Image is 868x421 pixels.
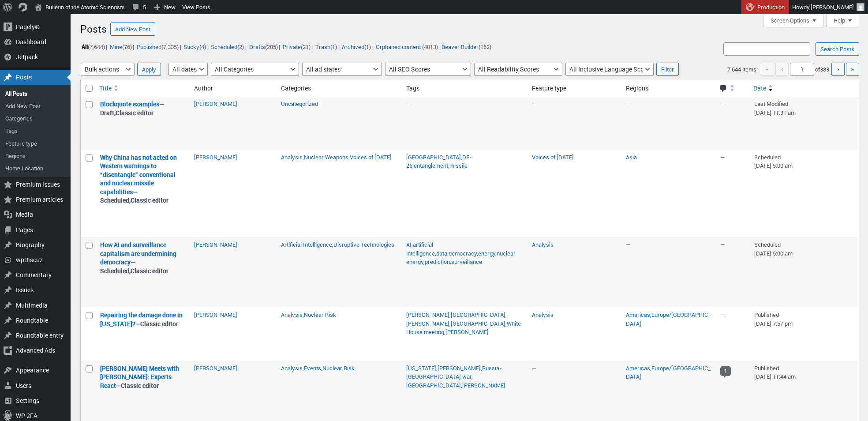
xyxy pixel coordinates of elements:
span: 7,644 items [727,65,756,73]
td: , , [277,150,402,237]
a: “Blockquote examples” (Edit) [100,100,159,108]
li: (4813) [375,41,438,53]
a: Mine(76) [108,41,133,52]
a: 1 comment [720,366,731,378]
a: Analysis [281,364,303,372]
span: (7,335) [161,43,179,51]
a: [PERSON_NAME] [406,320,449,327]
th: Categories [277,80,402,97]
a: Trash(1) [314,41,338,52]
a: democracy [449,249,477,257]
a: Date [750,80,859,96]
a: Nuclear Weapons [304,153,348,161]
a: artificial intelligence [406,241,435,257]
a: [PERSON_NAME] [194,241,237,248]
span: (7,644) [88,43,105,51]
input: Filter [656,63,679,76]
a: Published(7,335) [135,41,180,52]
a: nuclear energy [406,249,516,266]
input: Search Posts [816,42,859,56]
a: White House meeting [406,320,521,336]
a: [US_STATE] [406,364,436,372]
td: Published [DATE] 7:57 pm [750,307,859,360]
span: Classic editor [131,196,168,204]
a: data [436,249,447,257]
strong: — [100,311,186,328]
span: Scheduled, [100,267,131,275]
th: Author [190,80,276,97]
a: [PERSON_NAME] [194,100,237,108]
span: ‹ [775,63,789,76]
a: [PERSON_NAME] [194,364,237,372]
span: (1) [364,43,371,51]
td: Scheduled [DATE] 5:00 am [750,150,859,237]
a: “How AI and surveillance capitalism are undermining democracy” (Edit) [100,241,176,266]
a: Nuclear Risk [322,364,355,372]
h1: Posts [80,19,107,38]
span: › [837,64,839,74]
a: Artificial Intelligence [281,241,332,248]
span: — [532,364,537,372]
a: Drafts(285) [248,41,279,52]
li: | [135,41,181,53]
a: Asia [626,153,637,161]
strong: — [100,364,186,390]
a: Voices of [DATE] [532,153,574,161]
li: | [314,41,339,53]
a: Americas [626,311,650,319]
a: Scheduled(2) [210,41,245,52]
strong: — [100,100,186,117]
a: [GEOGRAPHIC_DATA] [451,320,505,327]
a: Americas [626,364,650,372]
span: — [720,100,725,108]
a: [GEOGRAPHIC_DATA] [451,311,505,319]
span: — [720,153,725,161]
li: | [183,41,209,53]
button: Help [826,14,859,27]
td: , , , [402,150,528,237]
li: | [80,41,107,53]
ul: | [80,41,493,53]
a: [PERSON_NAME] [438,364,481,372]
a: [PERSON_NAME] [445,328,489,336]
a: Disruptive Technologies [333,241,394,248]
span: Date [753,84,766,93]
a: “Trump Meets with Putin: Experts React” (Edit) [100,364,179,390]
a: [PERSON_NAME] [194,311,237,319]
span: Classic editor [121,381,159,390]
a: Europe/[GEOGRAPHIC_DATA] [626,311,711,327]
li: | [108,41,134,53]
a: “Repairing the damage done in Alaska?” (Edit) [100,311,183,328]
span: — [532,100,537,108]
a: surveillance [451,258,482,266]
a: entanglement [414,162,448,169]
span: Comments [719,85,728,94]
span: (76) [122,43,132,51]
span: (2) [237,43,244,51]
td: Last Modified [DATE] 11:31 am [750,96,859,149]
th: Tags [402,80,528,97]
span: Title [99,84,112,93]
a: missile [449,162,468,169]
span: — [406,100,411,108]
span: — [626,100,631,108]
a: [GEOGRAPHIC_DATA] [406,381,461,389]
span: Classic editor [140,320,178,328]
a: DF-26 [406,153,472,170]
span: — [626,241,631,248]
span: — [720,311,725,319]
a: Analysis [281,153,303,161]
a: prediction [425,258,450,266]
td: , [277,307,402,360]
a: Uncategorized [281,100,318,108]
td: , [621,307,716,360]
a: All(7,644) [80,41,106,52]
a: Russia-[GEOGRAPHIC_DATA] war [406,364,502,381]
li: | [281,41,313,53]
a: [GEOGRAPHIC_DATA] [406,153,461,161]
span: « [761,63,774,76]
span: (4) [199,43,206,51]
span: [PERSON_NAME] [811,3,854,11]
span: Classic editor [116,109,153,117]
span: » [851,64,854,74]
